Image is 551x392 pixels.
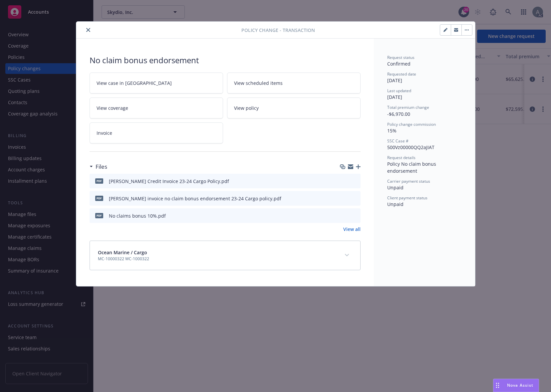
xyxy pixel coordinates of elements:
span: Policy change - Transaction [241,27,315,34]
span: Ocean Marine / Cargo [98,249,149,256]
span: Request status [387,55,414,60]
div: Ocean Marine / CargoMC-10000322 WC-1000322expand content [90,241,360,270]
span: Total premium change [387,104,429,110]
span: View scheduled items [234,80,283,87]
a: View coverage [90,98,223,118]
span: pdf [95,196,103,201]
div: No claims bonus 10%.pdf [109,212,166,219]
button: download file [341,195,347,202]
span: Client payment status [387,195,427,201]
span: 15% [387,127,397,134]
span: Request details [387,155,415,160]
div: No claim bonus endorsement [90,55,361,66]
span: Nova Assist [507,382,533,388]
button: expand content [342,250,352,261]
a: View policy [227,98,361,118]
span: pdf [95,178,103,183]
div: Files [90,162,107,171]
span: Last updated [387,88,411,94]
span: View case in [GEOGRAPHIC_DATA] [97,80,172,87]
span: Confirmed [387,61,411,67]
span: Requested date [387,71,416,77]
span: Policy No claim bonus endorsement [387,161,437,174]
span: Invoice [97,129,112,136]
span: Carrier payment status [387,178,430,184]
span: Policy change commission [387,121,436,127]
a: View all [343,226,361,233]
a: Invoice [90,122,223,143]
span: Unpaid [387,201,404,207]
span: Unpaid [387,184,404,191]
div: [PERSON_NAME] invoice no claim bonus endorsement 23-24 Cargo policy.pdf [109,195,281,202]
span: [DATE] [387,77,402,84]
button: preview file [352,212,358,219]
button: preview file [352,178,358,185]
span: pdf [95,213,103,218]
span: -$6,970.00 [387,111,410,117]
button: preview file [352,195,358,202]
a: View scheduled items [227,73,361,94]
h3: Files [96,162,107,171]
a: View case in [GEOGRAPHIC_DATA] [90,73,223,94]
button: download file [341,178,347,185]
div: Drag to move [493,379,502,392]
button: Nova Assist [493,379,539,392]
button: download file [341,212,347,219]
span: View policy [234,104,259,111]
span: View coverage [97,104,128,111]
span: SSC Case # [387,138,409,144]
button: close [84,26,92,34]
span: [DATE] [387,94,402,100]
span: MC-10000322 WC-1000322 [98,256,149,262]
div: [PERSON_NAME] Credit Invoice 23-24 Cargo Policy.pdf [109,178,229,185]
span: 500Vz00000QQ2aJIAT [387,144,434,150]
